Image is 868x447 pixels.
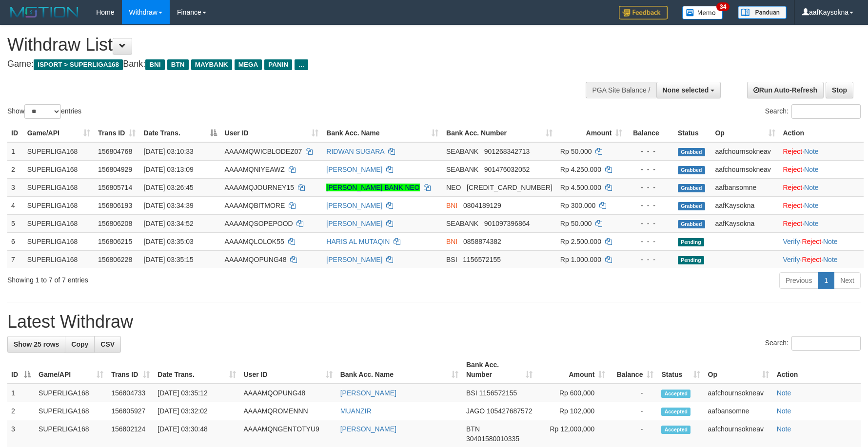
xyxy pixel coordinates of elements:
a: Note [804,148,819,155]
a: Run Auto-Refresh [747,82,824,98]
a: [PERSON_NAME] [326,166,382,173]
a: Copy [65,336,95,353]
a: Verify [783,256,800,263]
span: Accepted [661,426,690,434]
span: AAAAMQWICBLODEZ07 [225,148,302,155]
th: Trans ID: activate to sort column ascending [94,124,139,142]
a: [PERSON_NAME] [326,220,382,227]
th: ID [7,124,23,142]
a: 1 [818,272,834,289]
a: [PERSON_NAME] [340,389,396,397]
span: Pending [678,238,704,246]
th: Status [674,124,711,142]
td: AAAAMQOPUNG48 [240,384,336,402]
span: Copy 1156572155 to clipboard [479,389,517,397]
th: Amount: activate to sort column ascending [536,356,609,384]
td: · · [779,232,864,250]
span: BTN [167,59,189,70]
a: Show 25 rows [7,336,65,353]
span: Copy 105427687572 to clipboard [487,407,532,415]
td: 156804733 [107,384,154,402]
span: 156806193 [98,202,132,209]
td: SUPERLIGA168 [35,384,107,402]
h1: Withdraw List [7,35,569,55]
label: Search: [765,336,861,351]
th: Op: activate to sort column ascending [711,124,779,142]
td: aafKaysokna [711,196,779,214]
span: [DATE] 03:35:03 [143,238,193,245]
td: - [609,402,657,420]
span: BSI [446,256,457,263]
a: Note [777,389,791,397]
a: Reject [783,148,803,155]
th: Date Trans.: activate to sort column descending [139,124,220,142]
span: 156806228 [98,256,132,263]
a: [PERSON_NAME] BANK NEO [326,184,419,191]
span: 156804929 [98,166,132,173]
span: 156805714 [98,184,132,191]
td: · [779,178,864,196]
span: Grabbed [678,148,705,156]
span: BNI [446,202,457,209]
span: AAAAMQOPUNG48 [225,256,287,263]
a: Reject [783,202,803,209]
td: - [609,384,657,402]
td: aafchournsokneav [711,142,779,161]
div: - - - [630,147,670,156]
span: BNI [446,238,457,245]
img: Button%20Memo.svg [682,6,723,19]
span: 156806215 [98,238,132,245]
span: BSI [466,389,477,397]
td: Rp 600,000 [536,384,609,402]
span: AAAAMQNIYEAWZ [225,166,285,173]
label: Show entries [7,104,81,119]
a: Reject [783,184,803,191]
td: · [779,142,864,161]
span: Rp 300.000 [560,202,595,209]
div: Showing 1 to 7 of 7 entries [7,271,355,285]
div: - - - [630,219,670,228]
span: [DATE] 03:26:45 [143,184,193,191]
th: Bank Acc. Number: activate to sort column ascending [462,356,536,384]
td: Rp 102,000 [536,402,609,420]
div: - - - [630,201,670,210]
th: User ID: activate to sort column ascending [240,356,336,384]
a: Note [804,184,819,191]
td: aafbansomne [711,178,779,196]
td: SUPERLIGA168 [23,232,94,250]
span: Copy 901268342713 to clipboard [484,148,530,155]
td: 2 [7,160,23,178]
h4: Game: Bank: [7,59,569,69]
a: CSV [94,336,121,353]
a: Stop [826,82,853,98]
span: ... [295,59,308,70]
td: 156805927 [107,402,154,420]
span: ISPORT > SUPERLIGA168 [34,59,123,70]
span: Rp 50.000 [560,220,592,227]
span: SEABANK [446,220,478,227]
td: · [779,160,864,178]
td: aafchournsokneav [704,384,773,402]
a: MUANZIR [340,407,372,415]
span: AAAAMQLOLOK55 [225,238,284,245]
span: Copy 30401580010335 to clipboard [466,435,519,443]
a: [PERSON_NAME] [340,425,396,433]
td: 2 [7,402,35,420]
span: Copy 5859459132907097 to clipboard [467,184,552,191]
th: Amount: activate to sort column ascending [556,124,627,142]
span: None selected [663,86,709,94]
a: Note [804,220,819,227]
span: Accepted [661,390,690,398]
div: PGA Site Balance / [586,82,656,98]
th: Status: activate to sort column ascending [657,356,704,384]
a: Note [804,202,819,209]
a: Reject [802,238,821,245]
a: Reject [783,220,803,227]
th: Balance [626,124,673,142]
td: 1 [7,142,23,161]
span: AAAAMQBITMORE [225,202,285,209]
td: 3 [7,178,23,196]
span: BTN [466,425,480,433]
th: Bank Acc. Name: activate to sort column ascending [322,124,442,142]
th: Action [773,356,861,384]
